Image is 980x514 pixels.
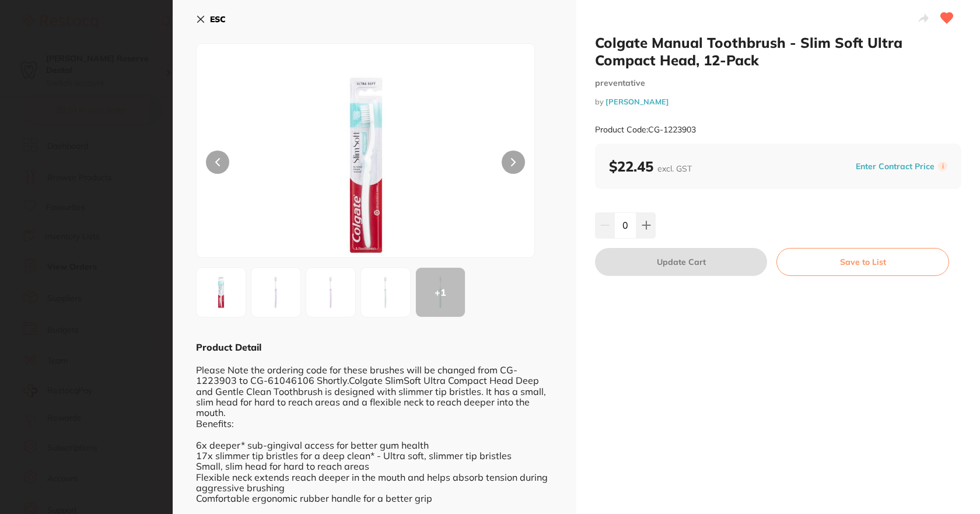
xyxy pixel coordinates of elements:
a: [PERSON_NAME] [605,97,669,106]
div: + 1 [416,268,465,317]
button: Update Cart [595,248,767,276]
div: Please Note the ordering code for these brushes will be changed from CG-1223903 to CG-61046106 Sh... [196,354,553,503]
b: ESC [210,14,226,25]
small: preventative [595,78,961,88]
button: Save to List [776,248,949,276]
b: Product Detail [196,341,261,353]
span: excl. GST [657,163,692,174]
img: MjM5MDNfMy5qcGc [310,271,352,313]
img: MjM5MDNfMS5qcGc [200,271,242,313]
button: Enter Contract Price [852,161,938,172]
img: MjM5MDNfMS5qcGc [264,73,467,257]
small: Product Code: CG-1223903 [595,125,696,135]
button: ESC [196,9,226,29]
b: $22.45 [609,158,692,175]
h2: Colgate Manual Toothbrush - Slim Soft Ultra Compact Head, 12-Pack [595,34,961,69]
small: by [595,97,961,106]
button: +1 [415,267,466,317]
img: MjM5MDNfMi5qcGc [255,271,297,313]
img: MjM5MDNfNC5qcGc [365,271,407,313]
label: i [938,162,947,171]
